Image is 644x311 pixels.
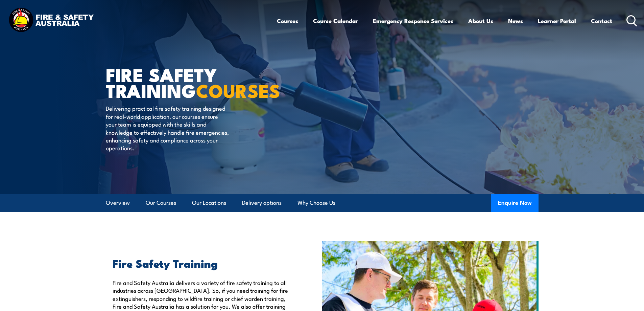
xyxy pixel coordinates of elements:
[313,12,358,30] a: Course Calendar
[106,194,130,212] a: Overview
[146,194,176,212] a: Our Courses
[196,76,280,104] strong: COURSES
[192,194,226,212] a: Our Locations
[113,258,291,268] h2: Fire Safety Training
[468,12,493,30] a: About Us
[106,104,229,152] p: Delivering practical fire safety training designed for real-world application, our courses ensure...
[277,12,298,30] a: Courses
[242,194,282,212] a: Delivery options
[491,194,539,212] button: Enquire Now
[106,66,273,98] h1: FIRE SAFETY TRAINING
[508,12,523,30] a: News
[538,12,576,30] a: Learner Portal
[373,12,453,30] a: Emergency Response Services
[591,12,612,30] a: Contact
[297,194,335,212] a: Why Choose Us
